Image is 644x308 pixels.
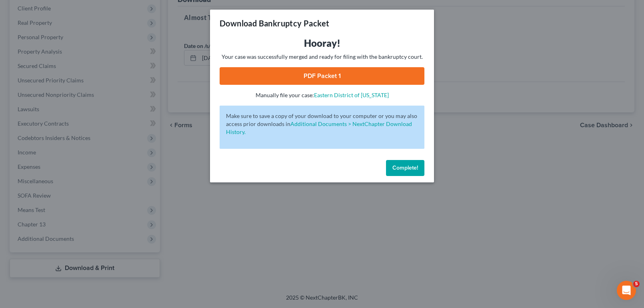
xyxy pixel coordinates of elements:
iframe: Intercom live chat [617,281,636,300]
p: Make sure to save a copy of your download to your computer or you may also access prior downloads in [226,112,418,136]
p: Manually file your case: [220,91,424,99]
h3: Download Bankruptcy Packet [220,18,329,29]
h3: Hooray! [220,37,424,50]
span: Complete! [392,164,418,171]
a: PDF Packet 1 [220,67,424,85]
a: Eastern District of [US_STATE] [314,92,389,98]
p: Your case was successfully merged and ready for filing with the bankruptcy court. [220,53,424,61]
button: Complete! [386,160,424,176]
a: Additional Documents > NextChapter Download History. [226,120,412,135]
span: 5 [633,281,640,287]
